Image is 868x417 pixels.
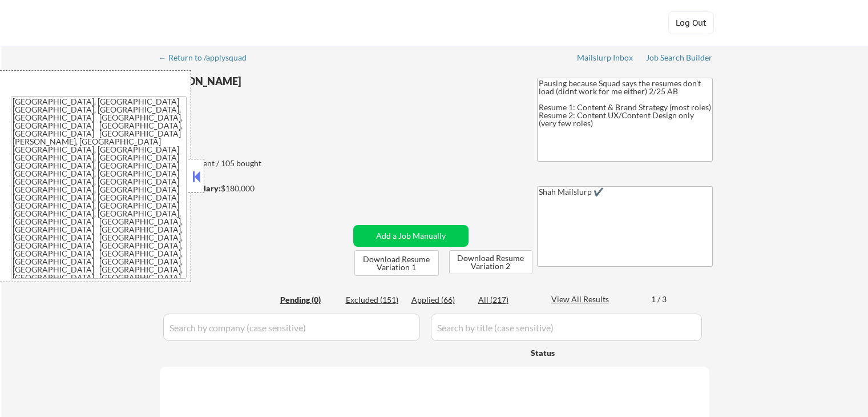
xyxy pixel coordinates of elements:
div: Status [531,342,629,363]
a: Mailslurp Inbox [577,53,634,65]
button: Log Out [668,11,714,34]
div: ← Return to /applysquad [159,54,257,62]
button: Add a Job Manually [353,225,469,247]
button: Download Resume Variation 1 [354,250,439,276]
a: ← Return to /applysquad [159,53,257,65]
div: Job Search Builder [646,54,713,62]
input: Search by title (case sensitive) [431,314,702,341]
div: 66 sent / 105 bought [159,158,349,169]
input: Search by company (case sensitive) [163,314,420,341]
div: Pending (0) [280,294,337,306]
div: Excluded (151) [346,294,403,306]
div: Mailslurp Inbox [577,54,634,62]
div: All (217) [478,294,535,306]
button: Download Resume Variation 2 [449,250,532,274]
div: $180,000 [159,183,349,194]
div: View All Results [551,294,612,305]
div: [PERSON_NAME] [160,74,394,89]
div: Applied (66) [411,294,469,306]
div: 1 / 3 [651,294,677,305]
a: Job Search Builder [646,53,713,65]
